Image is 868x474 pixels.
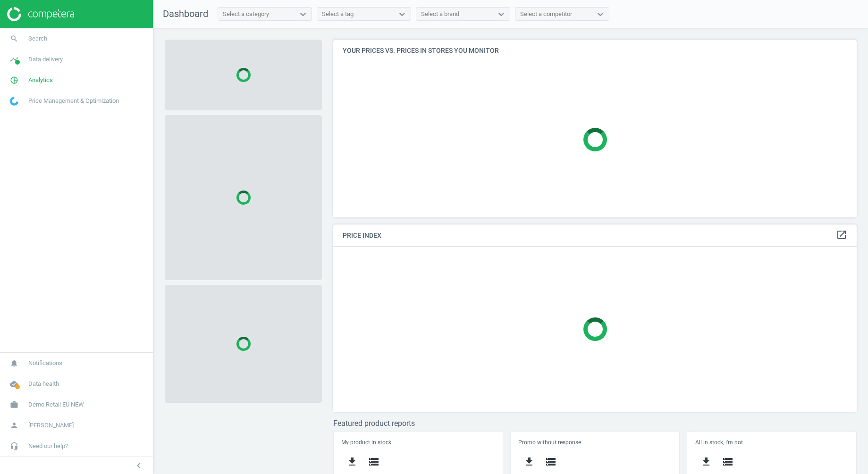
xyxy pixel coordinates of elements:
i: timeline [5,50,23,68]
span: Data delivery [28,55,63,64]
h5: All in stock, i'm not [695,439,849,446]
span: Price Management & Optimization [28,97,119,105]
img: ajHJNr6hYgQAAAAASUVORK5CYII= [7,7,74,21]
i: storage [722,456,733,467]
i: get_app [700,456,712,467]
div: Select a category [223,10,269,18]
button: storage [540,451,562,473]
span: Dashboard [163,8,208,19]
i: cloud_done [5,375,23,393]
button: get_app [695,451,717,473]
i: storage [545,456,556,467]
span: Search [28,34,47,43]
span: Need our help? [28,442,68,450]
img: wGWNvw8QSZomAAAAABJRU5ErkJggg== [10,97,18,106]
button: get_app [341,451,363,473]
h3: Featured product reports [333,419,857,428]
button: storage [717,451,739,473]
button: chevron_left [127,459,151,472]
button: storage [363,451,385,473]
i: storage [368,456,379,467]
i: headset_mic [5,437,23,455]
i: chevron_left [133,460,144,471]
i: work [5,396,23,414]
span: Demo Retail EU NEW [28,400,84,409]
a: open_in_new [836,229,847,241]
i: get_app [346,456,358,467]
h5: Promo without response [518,439,672,446]
i: get_app [523,456,535,467]
span: Notifications [28,359,62,367]
h4: Your prices vs. prices in stores you monitor [333,40,857,62]
span: Data health [28,380,59,388]
button: get_app [518,451,540,473]
span: Analytics [28,76,53,84]
i: notifications [5,354,23,372]
i: search [5,30,23,48]
span: [PERSON_NAME] [28,421,74,430]
h5: My product in stock [341,439,495,446]
i: person [5,416,23,434]
h4: Price Index [333,225,857,247]
i: open_in_new [836,229,847,241]
div: Select a competitor [520,10,572,18]
div: Select a tag [322,10,354,18]
i: pie_chart_outlined [5,71,23,89]
div: Select a brand [421,10,459,18]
